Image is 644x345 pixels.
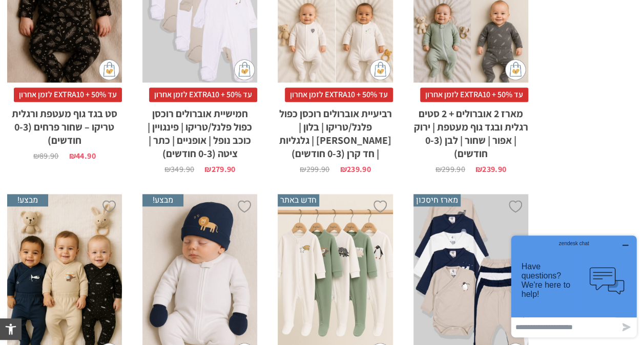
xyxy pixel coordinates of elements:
[300,164,329,175] bdi: 299.90
[69,150,76,161] span: ₪
[475,164,506,175] bdi: 239.90
[435,164,465,175] bdi: 299.90
[204,164,211,175] span: ₪
[300,164,306,175] span: ₪
[7,194,48,206] span: מבצע!
[142,194,183,206] span: מבצע!
[99,59,119,80] img: cat-mini-atc.png
[475,164,482,175] span: ₪
[69,150,96,161] bdi: 44.90
[285,88,393,102] span: עד 50% + EXTRA10 לזמן אחרון
[370,59,390,80] img: cat-mini-atc.png
[234,59,255,80] img: cat-mini-atc.png
[340,164,370,175] bdi: 239.90
[420,88,528,102] span: עד 50% + EXTRA10 לזמן אחרון
[435,164,441,175] span: ₪
[413,194,461,206] span: מארז חיסכון
[33,150,59,161] bdi: 89.90
[278,194,319,206] span: חדש באתר
[149,88,257,102] span: עד 50% + EXTRA10 לזמן אחרון
[14,88,122,102] span: עד 50% + EXTRA10 לזמן אחרון
[340,164,346,175] span: ₪
[505,59,526,80] img: cat-mini-atc.png
[142,102,257,160] h2: חמישיית אוברולים רוכסן כפול פלנל/טריקו | פינגויין | כוכב נופל | אופניים | כתר | ציטה (0-3 חודשים)
[164,164,171,175] span: ₪
[7,102,122,147] h2: סט בגד גוף מעטפת ורגלית טריקו – שחור פרחים (0-3 חודשים)
[33,150,39,161] span: ₪
[164,164,194,175] bdi: 349.90
[507,231,640,341] iframe: Opens a widget where you can chat to one of our agents
[204,164,235,175] bdi: 279.90
[278,102,392,160] h2: רביעיית אוברולים רוכסן כפול פלנל/טריקו | בלון | [PERSON_NAME] | גלגליות | חד קרן (0-3 חודשים)
[413,102,528,160] h2: מארז 2 אוברולים + 2 סטים רגלית ובגד גוף מעטפת | ירוק | אפור | שחור | לבן (0-3 חודשים)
